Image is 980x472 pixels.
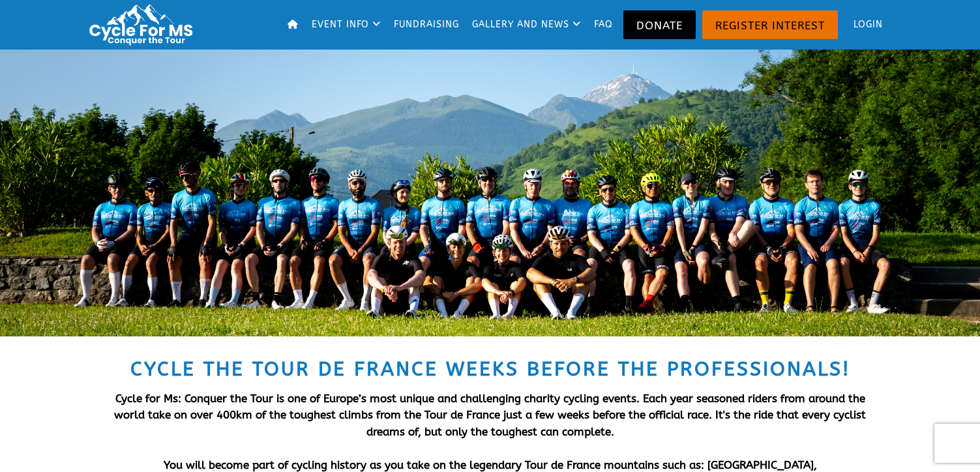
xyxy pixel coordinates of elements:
span: Cycle the Tour de France weeks before the professionals! [130,357,850,381]
a: Login [841,3,888,46]
a: Donate [623,10,696,39]
a: Register Interest [702,10,838,39]
img: Cycle for MS: Conquer the Tour [84,3,203,47]
span: Cycle for Ms: Conquer the Tour is one of Europe’s most unique and challenging charity cycling eve... [114,392,866,438]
